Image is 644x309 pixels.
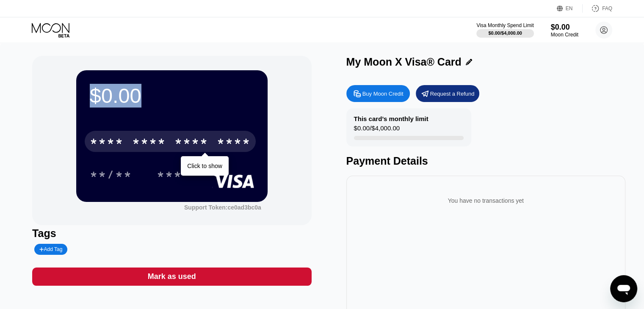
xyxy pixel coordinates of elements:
[583,4,612,13] div: FAQ
[354,124,400,136] div: $0.00 / $4,000.00
[184,204,261,211] div: Support Token: ce0ad3bc0a
[34,244,67,255] div: Add Tag
[476,22,533,28] div: Visa Monthly Spend Limit
[187,163,222,169] div: Click to show
[476,22,533,38] div: Visa Monthly Spend Limit$0.00/$4,000.00
[551,23,578,38] div: $0.00Moon Credit
[362,90,404,97] div: Buy Moon Credit
[184,204,261,211] div: Support Token:ce0ad3bc0a
[32,227,311,240] div: Tags
[430,90,475,97] div: Request a Refund
[32,268,311,286] div: Mark as used
[488,30,522,36] div: $0.00 / $4,000.00
[610,275,637,302] iframe: زر إطلاق نافذة المراسلة
[39,246,62,252] div: Add Tag
[346,85,410,102] div: Buy Moon Credit
[557,4,583,13] div: EN
[551,23,578,32] div: $0.00
[346,155,625,167] div: Payment Details
[148,272,196,281] div: Mark as used
[346,56,462,68] div: My Moon X Visa® Card
[551,32,578,38] div: Moon Credit
[354,115,428,122] div: This card’s monthly limit
[90,84,254,108] div: $0.00
[416,85,479,102] div: Request a Refund
[566,6,573,11] div: EN
[602,6,612,11] div: FAQ
[353,189,619,212] div: You have no transactions yet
